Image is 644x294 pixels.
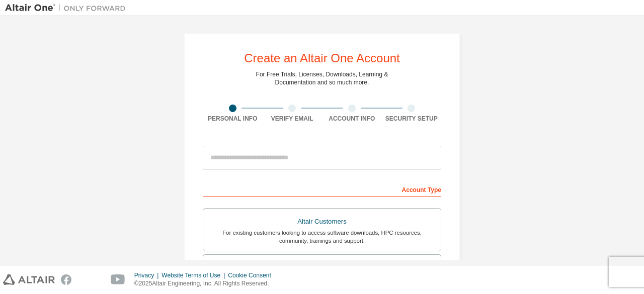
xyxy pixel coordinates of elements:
div: Security Setup [382,115,442,123]
img: Altair One [5,3,131,13]
div: For existing customers looking to access software downloads, HPC resources, community, trainings ... [209,229,435,245]
img: facebook.svg [61,274,71,285]
div: Verify Email [263,115,323,123]
div: Account Type [203,181,441,197]
img: altair_logo.svg [3,274,55,285]
p: © 2025 Altair Engineering, Inc. All Rights Reserved. [134,279,277,288]
div: Website Terms of Use [162,271,228,279]
div: Privacy [134,271,162,279]
div: Create an Altair One Account [244,52,400,64]
div: For Free Trials, Licenses, Downloads, Learning & Documentation and so much more. [256,70,388,86]
img: youtube.svg [111,274,125,285]
div: Altair Customers [209,215,435,229]
div: Cookie Consent [228,271,277,279]
div: Account Info [322,115,382,123]
div: Personal Info [203,115,263,123]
